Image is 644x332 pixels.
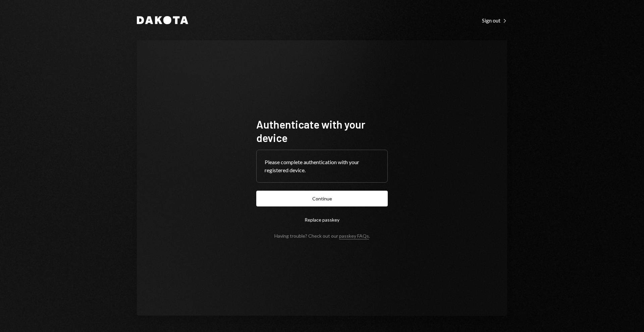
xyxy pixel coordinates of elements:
[265,158,379,174] div: Please complete authentication with your registered device.
[274,233,370,239] div: Having trouble? Check out our .
[256,117,388,144] h1: Authenticate with your device
[482,17,507,24] div: Sign out
[256,212,388,228] button: Replace passkey
[482,16,507,24] a: Sign out
[256,191,388,206] button: Continue
[339,233,369,239] a: passkey FAQs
